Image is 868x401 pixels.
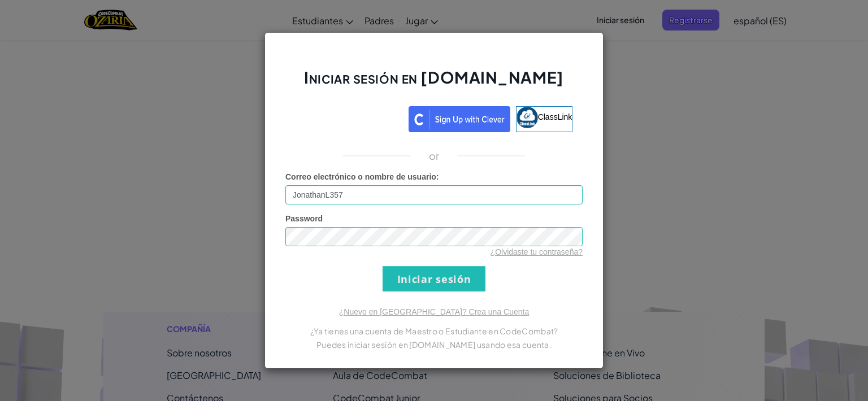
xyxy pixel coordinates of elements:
img: classlink-logo-small.png [517,107,538,128]
p: Puedes iniciar sesión en [DOMAIN_NAME] usando esa cuenta. [285,338,583,351]
span: Password [285,214,323,223]
span: ClassLink [538,112,572,121]
input: Iniciar sesión [383,266,485,291]
label: : [285,171,439,182]
iframe: Botón de Acceder con Google [290,105,409,130]
h2: Iniciar sesión en [DOMAIN_NAME] [285,67,583,99]
p: ¿Ya tienes una cuenta de Maestro o Estudiante en CodeCombat? [285,324,583,338]
p: or [429,149,440,163]
img: clever_sso_button@2x.png [409,106,510,132]
span: Correo electrónico o nombre de usuario [285,172,436,181]
a: ¿Nuevo en [GEOGRAPHIC_DATA]? Crea una Cuenta [339,307,529,316]
a: ¿Olvidaste tu contraseña? [491,247,583,256]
